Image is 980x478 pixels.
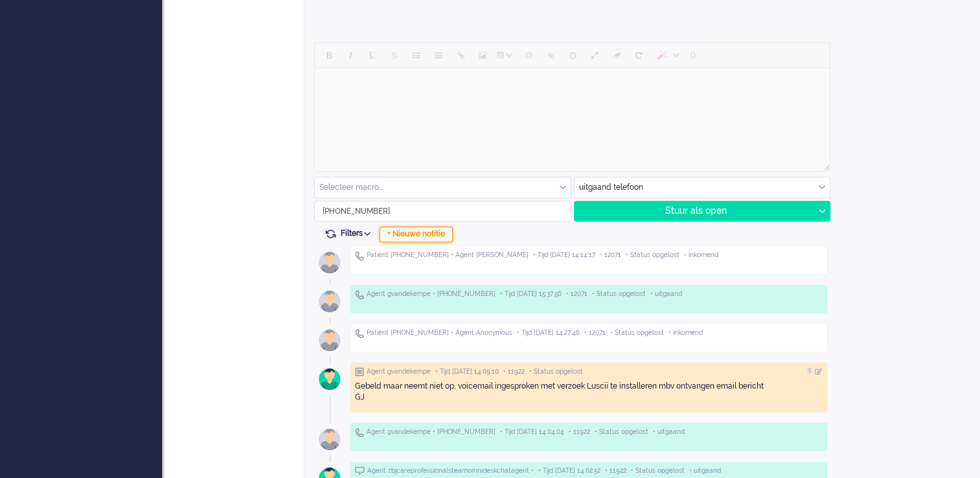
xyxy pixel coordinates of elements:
img: avatar [313,285,346,317]
span: Patiënt [PHONE_NUMBER] • Agent Anonymous [367,328,512,337]
div: + Nieuwe notitie [380,227,453,242]
span: • 11922 [569,427,590,437]
span: • Tijd [DATE] 14:02:52 [538,466,600,475]
span: • uitgaand [650,290,682,299]
span: • 12071 [600,251,621,260]
img: avatar [313,423,346,455]
span: • 11922 [605,466,626,475]
body: Rich Text Area. Press ALT-0 for help. [5,5,510,28]
span: • Status opgelost [595,427,648,437]
span: • inkomend [668,328,703,337]
span: • uitgaand [689,466,721,475]
span: • 12071 [584,328,606,337]
span: Agent gvandekempe • [PHONE_NUMBER] [367,290,496,299]
span: • Status opgelost [592,290,646,299]
span: • uitgaand [653,427,685,437]
span: Patiënt [PHONE_NUMBER] • Agent [PERSON_NAME] [367,251,529,260]
img: avatar [313,246,346,279]
span: • Status opgelost [631,466,685,475]
span: • Tijd [DATE] 14:09:10 [435,367,499,376]
span: Agent gvandekempe [367,367,431,376]
img: ic_chat_grey.svg [355,466,365,475]
span: • inkomend [684,251,718,260]
input: +31612345678 [315,201,571,221]
span: Filters [341,229,375,238]
span: • Status opgelost [529,367,583,376]
img: ic_telephone_grey.svg [355,328,364,338]
img: ic_telephone_grey.svg [355,427,364,437]
span: • Status opgelost [626,251,679,260]
img: ic_telephone_grey.svg [355,251,364,260]
span: • Status opgelost [610,328,664,337]
span: • 12071 [566,290,587,299]
span: • Tijd [DATE] 14:14:17 [533,251,595,260]
span: • 11922 [503,367,525,376]
div: Gebeld maar neemt niet op, voicemail ingesproken met verzoek Luscii te installeren mbv ontvangen ... [355,381,823,403]
span: • Tijd [DATE] 14:04:04 [500,427,564,437]
span: • Tijd [DATE] 14:27:46 [517,328,580,337]
div: Stuur als open [575,201,814,221]
img: avatar [313,363,346,395]
img: ic_note_grey.svg [355,367,364,376]
img: ic_telephone_grey.svg [355,290,364,299]
span: Agent zbjcareprofessionalsteamomnideskchatagent • [367,466,534,475]
span: Agent gvandekempe • [PHONE_NUMBER] [367,427,496,437]
span: • Tijd [DATE] 15:37:56 [500,290,562,299]
img: avatar [313,324,346,356]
